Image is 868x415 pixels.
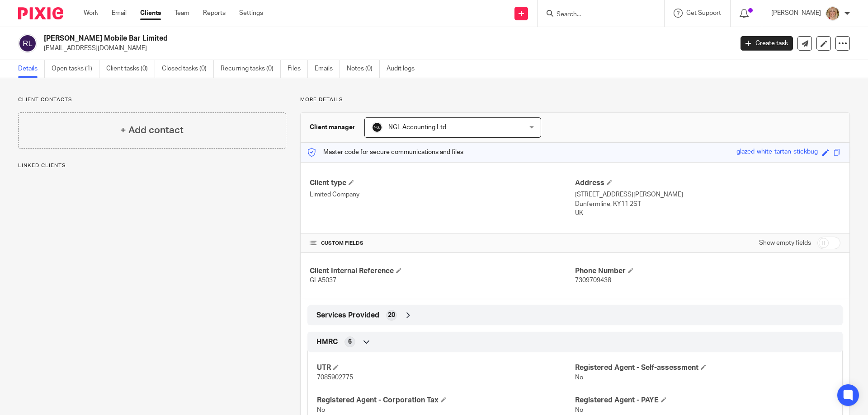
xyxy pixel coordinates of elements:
[575,266,840,276] h4: Phone Number
[18,96,286,103] p: Client contacts
[310,277,336,284] span: GLA5037
[203,9,226,18] a: Reports
[771,9,821,18] p: [PERSON_NAME]
[759,238,811,247] label: Show empty fields
[575,190,840,199] p: [STREET_ADDRESS][PERSON_NAME]
[106,60,155,78] a: Client tasks (0)
[44,34,590,43] h2: [PERSON_NAME] Mobile Bar Limited
[317,407,325,413] span: No
[317,374,353,381] span: 7085902775
[741,36,793,51] a: Create task
[162,60,214,78] a: Closed tasks (0)
[44,44,727,53] p: [EMAIL_ADDRESS][DOMAIN_NAME]
[575,363,833,373] h4: Registered Agent - Self-assessment
[239,9,263,18] a: Settings
[372,122,382,133] img: NGL%20Logo%20Social%20Circle%20JPG.jpg
[175,9,189,18] a: Team
[310,190,575,199] p: Limited Company
[310,240,575,247] h4: CUSTOM FIELDS
[307,148,463,157] p: Master code for secure communications and files
[347,60,380,78] a: Notes (0)
[387,60,421,78] a: Audit logs
[575,178,840,188] h4: Address
[575,209,840,218] p: UK
[316,311,379,320] span: Services Provided
[575,277,611,284] span: 7309709438
[140,9,161,18] a: Clients
[575,396,833,405] h4: Registered Agent - PAYE
[300,96,850,103] p: More details
[18,60,45,78] a: Details
[575,200,840,209] p: Dunfermline, KY11 2ST
[575,374,583,381] span: No
[288,60,308,78] a: Files
[112,9,127,18] a: Email
[348,337,352,346] span: 6
[18,34,37,53] img: svg%3E
[388,311,395,320] span: 20
[575,407,583,413] span: No
[388,124,446,131] span: NGL Accounting Ltd
[310,178,575,188] h4: Client type
[221,60,281,78] a: Recurring tasks (0)
[84,9,98,18] a: Work
[310,123,355,132] h3: Client manager
[736,147,818,158] div: glazed-white-tartan-stickbug
[316,337,338,347] span: HMRC
[18,162,286,169] p: Linked clients
[317,363,575,373] h4: UTR
[556,11,637,19] input: Search
[826,6,840,21] img: JW%20photo.JPG
[686,10,721,16] span: Get Support
[317,396,575,405] h4: Registered Agent - Corporation Tax
[310,266,575,276] h4: Client Internal Reference
[315,60,340,78] a: Emails
[120,123,184,137] h4: + Add contact
[52,60,99,78] a: Open tasks (1)
[18,7,63,19] img: Pixie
